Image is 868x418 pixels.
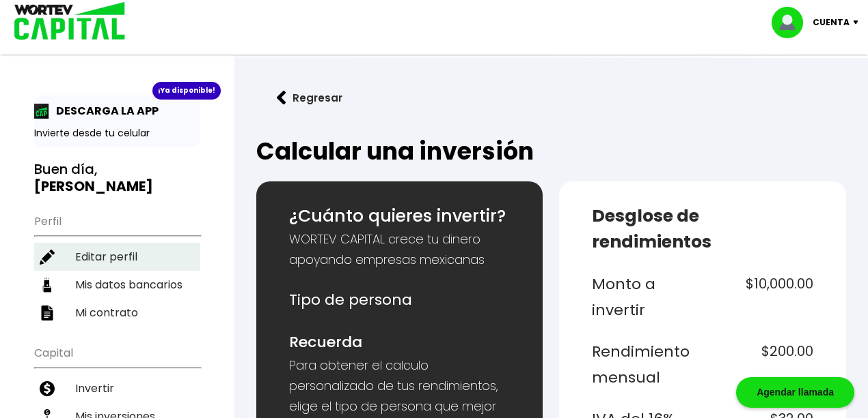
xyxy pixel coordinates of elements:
[40,381,55,396] img: invertir-icon.b3b967d7.svg
[277,91,286,105] img: flecha izquierda
[40,305,55,320] img: contrato-icon.f2db500c.svg
[708,271,813,323] h6: $10,000.00
[34,374,200,402] a: Invertir
[708,339,813,390] h6: $200.00
[256,80,846,116] a: flecha izquierdaRegresar
[34,126,200,140] p: Invierte desde tu celular
[592,271,697,323] h6: Monto a invertir
[289,287,511,313] h6: Tipo de persona
[850,20,868,25] img: icon-down
[592,339,697,390] h6: Rendimiento mensual
[40,250,55,265] img: editar-icon.952d3147.svg
[34,243,200,271] a: Editar perfil
[256,80,363,116] button: Regresar
[40,278,55,293] img: datos-icon.10cf9172.svg
[256,138,846,165] h2: Calcular una inversión
[289,329,511,355] h6: Recuerda
[152,82,221,100] div: ¡Ya disponible!
[813,12,850,33] p: Cuenta
[772,7,813,38] img: profile-image
[34,299,200,327] a: Mi contrato
[34,161,200,195] h3: Buen día,
[49,102,159,119] p: DESCARGA LA APP
[592,203,813,254] h5: Desglose de rendimientos
[289,229,511,270] p: WORTEV CAPITAL crece tu dinero apoyando empresas mexicanas
[34,177,153,196] b: [PERSON_NAME]
[34,271,200,299] a: Mis datos bancarios
[34,104,49,119] img: app-icon
[289,203,511,229] h5: ¿Cuánto quieres invertir?
[736,377,854,408] div: Agendar llamada
[34,206,200,327] ul: Perfil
